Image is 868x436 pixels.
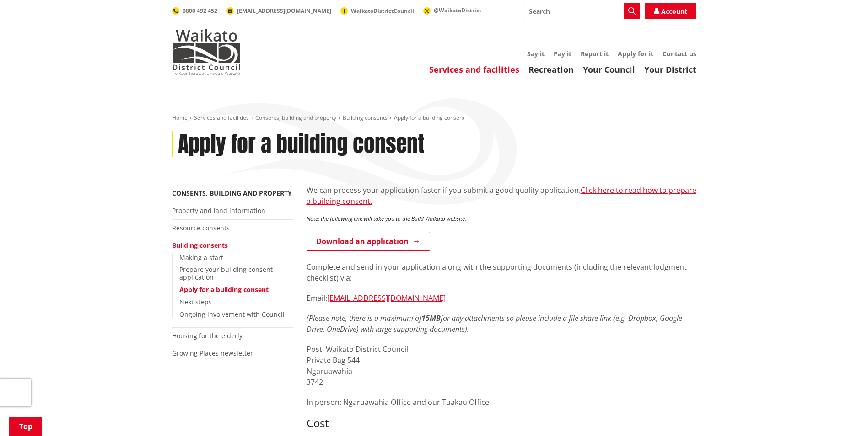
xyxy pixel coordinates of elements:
[307,313,682,334] em: (Please note, there is a maximum of for any attachments so please include a file share link (e.g....
[645,3,696,19] a: Account
[644,64,696,75] a: Your District
[554,49,571,58] a: Pay it
[618,49,653,58] a: Apply for it
[172,206,265,215] a: Property and land information
[307,397,696,408] p: In person: Ngaruawahia Office and our Tuakau Office
[179,310,285,319] a: Ongoing involvement with Council
[226,7,331,15] a: [EMAIL_ADDRESS][DOMAIN_NAME]
[528,64,574,75] a: Recreation
[421,313,441,323] strong: 15MB
[523,3,640,19] input: Search input
[179,285,269,294] a: Apply for a building consent
[172,114,696,122] nav: breadcrumb
[434,6,481,14] span: @WaikatoDistrict
[307,215,466,223] em: Note: the following link will take you to the Build Waikato website.
[327,293,446,303] a: [EMAIL_ADDRESS][DOMAIN_NAME]
[527,49,545,58] a: Say it
[194,114,249,122] a: Services and facilities
[172,349,253,357] a: Growing Places newsletter
[255,114,336,122] a: Consents, building and property
[172,114,188,122] a: Home
[172,29,241,75] img: Waikato District Council - Te Kaunihera aa Takiwaa o Waikato
[237,7,331,15] span: [EMAIL_ADDRESS][DOMAIN_NAME]
[343,114,388,122] a: Building consents
[307,344,696,388] p: Post: Waikato District Council Private Bag 544 Ngaruawahia 3742
[423,6,481,14] a: @WaikatoDistrict
[307,261,696,283] p: Complete and send in your application along with the supporting documents (including the relevant...
[307,417,696,430] h3: Cost
[179,265,273,282] a: Prepare your building consent application
[394,114,464,122] span: Apply for a building consent
[340,7,414,15] a: WaikatoDistrictCouncil
[581,49,609,58] a: Report it
[351,7,414,15] span: WaikatoDistrictCouncil
[307,292,696,303] p: Email:
[178,131,425,158] h1: Apply for a building consent
[179,298,212,306] a: Next steps
[172,189,292,197] a: Consents, building and property
[172,241,228,250] a: Building consents
[307,185,696,206] a: Click here to read how to prepare a building consent.
[663,49,696,58] a: Contact us
[172,331,243,340] a: Housing for the elderly
[429,64,519,75] a: Services and facilities
[9,417,42,436] a: Top
[172,7,217,15] a: 0800 492 452
[307,232,430,251] a: Download an application
[179,253,223,262] a: Making a start
[183,7,217,15] span: 0800 492 452
[307,185,696,207] p: We can process your application faster if you submit a good quality application.
[583,64,635,75] a: Your Council
[172,223,230,232] a: Resource consents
